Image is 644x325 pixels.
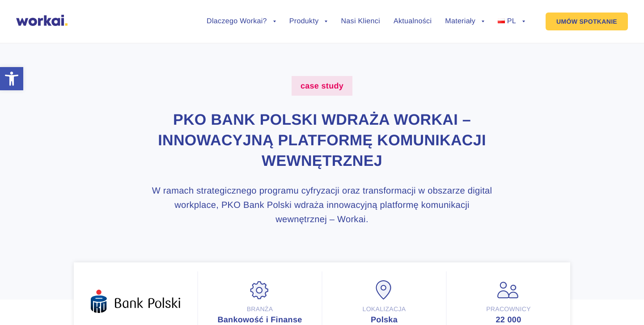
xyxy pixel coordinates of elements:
[394,18,432,25] a: Aktualności
[445,18,484,25] a: Materiały
[331,305,437,313] div: Lokalizacja
[341,18,380,25] a: Nasi Klienci
[456,305,561,313] div: Pracownicy
[292,76,352,96] label: case study
[207,18,276,25] a: Dlaczego Workai?
[373,280,395,300] img: Lokalizacja
[249,280,271,300] img: Branża
[207,305,313,313] div: Branża
[148,184,496,227] h3: W ramach strategicznego programu cyfryzacji oraz transformacji w obszarze digital workplace, PKO ...
[148,110,496,172] h1: PKO Bank Polski wdraża Workai – innowacyjną platformę komunikacji wewnętrznej
[507,17,516,25] span: PL
[207,316,313,324] div: Bankowość i Finanse
[331,316,437,324] div: Polska
[289,18,328,25] a: Produkty
[546,13,628,30] a: UMÓW SPOTKANIE
[497,280,520,300] img: Pracownicy
[456,316,561,324] div: 22 000
[498,18,525,25] a: PL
